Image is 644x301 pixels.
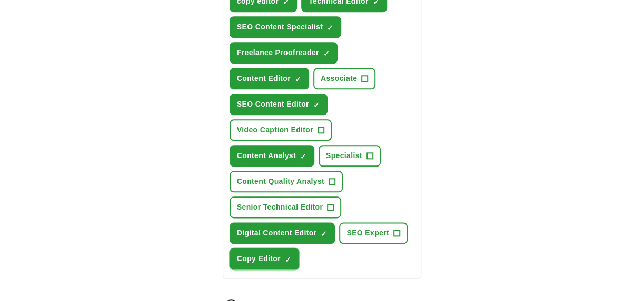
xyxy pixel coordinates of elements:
[230,16,341,38] button: SEO Content Specialist✓
[321,230,327,238] span: ✓
[237,73,291,84] span: Content Editor
[237,47,319,58] span: Freelance Proofreader
[230,248,299,269] button: Copy Editor✓
[327,24,333,32] span: ✓
[230,145,314,167] button: Content Analyst✓
[230,222,335,244] button: Digital Content Editor✓
[237,253,281,264] span: Copy Editor
[237,202,323,213] span: Senior Technical Editor
[230,94,328,115] button: SEO Content Editor✓
[237,227,317,238] span: Digital Content Editor
[237,124,313,136] span: Video Caption Editor
[237,176,324,187] span: Content Quality Analyst
[237,22,323,33] span: SEO Content Specialist
[230,171,343,192] button: Content Quality Analyst
[237,150,296,161] span: Content Analyst
[323,49,330,58] span: ✓
[346,227,389,238] span: SEO Expert
[285,255,291,264] span: ✓
[295,75,301,84] span: ✓
[313,101,320,109] span: ✓
[319,145,381,167] button: Specialist
[230,196,341,218] button: Senior Technical Editor
[326,150,362,161] span: Specialist
[321,73,357,84] span: Associate
[230,119,332,141] button: Video Caption Editor
[230,42,338,64] button: Freelance Proofreader✓
[339,222,408,244] button: SEO Expert
[230,68,309,89] button: Content Editor✓
[313,68,375,89] button: Associate
[237,99,309,110] span: SEO Content Editor
[300,152,306,161] span: ✓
